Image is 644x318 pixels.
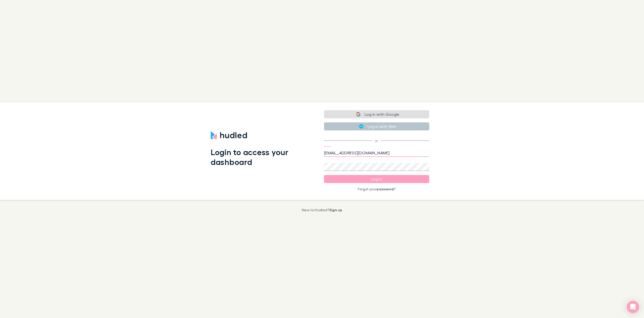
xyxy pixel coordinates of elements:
button: Log in with Xero [324,122,429,130]
button: Log in with Google [324,110,429,118]
p: Forgot your ? [324,187,429,191]
a: password [377,187,394,191]
button: Log in [324,175,429,183]
label: Email [324,144,331,148]
h1: Login to access your dashboard [211,147,316,167]
img: Hudled's Logo [211,131,247,139]
div: Open Intercom Messenger [627,301,639,313]
p: New to Hudled? [302,208,342,212]
a: Sign up [329,208,342,212]
img: Google logo [356,112,361,117]
img: Xero's logo [359,124,364,129]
